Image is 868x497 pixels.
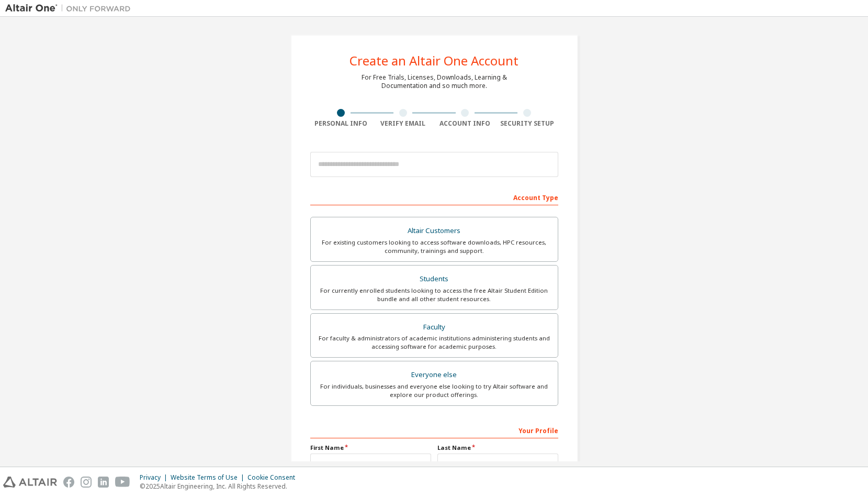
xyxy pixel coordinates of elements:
[247,473,301,482] div: Cookie Consent
[317,238,551,255] div: For existing customers looking to access software downloads, HPC resources, community, trainings ...
[140,482,301,491] p: © 2025 Altair Engineering, Inc. All Rights Reserved.
[372,119,434,128] div: Verify Email
[362,73,507,90] div: For Free Trials, Licenses, Downloads, Learning & Documentation and so much more.
[317,286,551,303] div: For currently enrolled students looking to access the free Altair Student Edition bundle and all ...
[317,224,551,238] div: Altair Customers
[98,477,109,488] img: linkedin.svg
[5,3,136,14] img: Altair One
[317,272,551,286] div: Students
[115,477,130,488] img: youtube.svg
[350,54,518,67] div: Create an Altair One Account
[317,320,551,335] div: Faculty
[437,444,558,452] label: Last Name
[171,473,247,482] div: Website Terms of Use
[63,477,74,488] img: facebook.svg
[310,189,558,205] div: Account Type
[140,473,171,482] div: Privacy
[317,368,551,382] div: Everyone else
[310,422,558,438] div: Your Profile
[434,119,497,128] div: Account Info
[81,477,92,488] img: instagram.svg
[496,119,558,128] div: Security Setup
[310,444,431,452] label: First Name
[317,334,551,351] div: For faculty & administrators of academic institutions administering students and accessing softwa...
[3,477,57,488] img: altair_logo.svg
[310,119,373,128] div: Personal Info
[317,382,551,399] div: For individuals, businesses and everyone else looking to try Altair software and explore our prod...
